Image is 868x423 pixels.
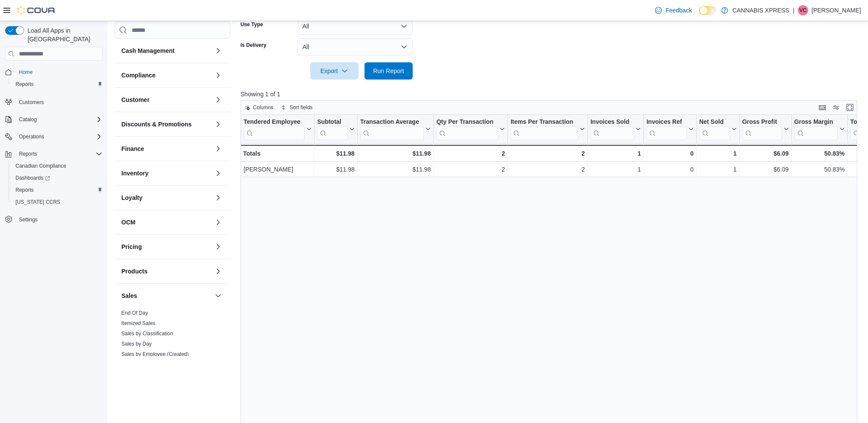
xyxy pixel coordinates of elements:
div: 1 [699,164,736,175]
h3: Cash Management [121,46,175,55]
div: 2 [436,164,505,175]
div: 1 [699,148,736,159]
span: Run Report [373,67,404,75]
div: Victor Chand [798,5,808,15]
span: Washington CCRS [12,197,102,207]
button: Reports [9,78,106,90]
button: Pricing [121,242,211,251]
button: Operations [15,132,48,142]
div: $11.98 [317,164,355,175]
div: Tendered Employee [244,118,305,140]
h3: Products [121,267,148,276]
div: Gross Profit [742,118,782,140]
button: Display options [831,102,841,113]
div: [PERSON_NAME] [244,164,312,175]
a: Customers [15,97,47,107]
span: Columns [253,104,273,111]
span: Home [19,69,33,76]
div: Items Per Transaction [510,118,578,126]
a: Itemized Sales [121,320,155,326]
button: Customer [121,95,211,104]
h3: Finance [121,144,144,153]
a: Sales by Employee (Created) [121,351,189,357]
a: Home [15,67,36,77]
button: Operations [2,131,106,143]
span: Reports [15,149,102,159]
nav: Complex example [5,62,102,248]
span: [US_STATE] CCRS [15,199,60,205]
label: Use Type [241,21,263,28]
div: Totals [243,148,312,159]
div: Net Sold [699,118,729,126]
div: $6.09 [742,164,788,175]
button: Catalog [2,113,106,126]
div: $6.09 [742,148,788,159]
div: Transaction Average [360,118,424,140]
span: Sort fields [290,104,312,111]
button: Loyalty [213,193,223,203]
a: Dashboards [12,173,53,183]
span: Settings [19,216,37,223]
div: Gross Margin [794,118,837,140]
a: Reports [12,79,37,89]
span: Canadian Compliance [12,161,102,171]
span: Reports [12,79,102,89]
div: Gross Margin [794,118,837,126]
label: Is Delivery [241,42,266,49]
a: Reports [12,185,37,195]
div: $11.98 [317,148,355,159]
button: Net Sold [699,118,736,140]
button: Products [213,266,223,276]
div: 50.83% [794,148,844,159]
button: Invoices Ref [646,118,693,140]
div: $11.98 [360,148,431,159]
a: End Of Day [121,310,148,316]
button: Reports [2,148,106,160]
span: Home [15,67,102,77]
button: Keyboard shortcuts [817,102,828,113]
button: Loyalty [121,193,211,202]
h3: Discounts & Promotions [121,120,192,129]
button: Gross Margin [794,118,844,140]
button: Pricing [213,242,223,252]
button: All [297,18,413,35]
button: OCM [121,218,211,227]
button: Settings [2,213,106,226]
span: Reports [15,81,34,88]
button: Tendered Employee [244,118,312,140]
div: Invoices Sold [590,118,634,140]
input: Dark Mode [699,6,717,15]
button: Discounts & Promotions [213,119,223,129]
button: Run Report [364,62,413,80]
button: Gross Profit [742,118,788,140]
button: Cash Management [213,46,223,56]
span: Customers [15,96,102,107]
a: Canadian Compliance [12,161,70,171]
img: Cova [17,6,56,15]
div: $11.98 [360,164,431,175]
a: Sales by Day [121,341,152,347]
div: 2 [436,148,505,159]
a: Settings [15,215,41,225]
a: Feedback [652,2,695,19]
button: Transaction Average [360,118,431,140]
button: [US_STATE] CCRS [9,196,106,208]
h3: Compliance [121,71,155,80]
span: VC [800,5,807,15]
span: Sales by Classification [121,330,173,337]
button: Subtotal [317,118,355,140]
button: Discounts & Promotions [121,120,211,129]
div: Items Per Transaction [510,118,578,140]
span: Export [315,62,353,80]
button: Compliance [213,70,223,80]
button: Enter fullscreen [845,102,855,113]
button: Reports [15,149,40,159]
p: CANNABIS XPRESS [732,5,789,15]
div: Tendered Employee [244,118,305,126]
span: Load All Apps in [GEOGRAPHIC_DATA] [24,26,102,43]
h3: Inventory [121,169,148,178]
button: Sort fields [278,102,316,113]
h3: Pricing [121,242,142,251]
span: Feedback [665,6,692,15]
